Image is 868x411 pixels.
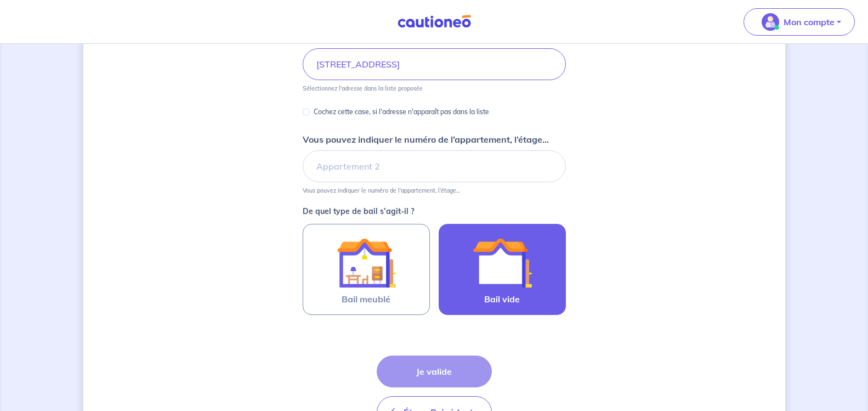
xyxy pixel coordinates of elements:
img: illu_account_valid_menu.svg [762,13,779,31]
img: illu_empty_lease.svg [473,233,532,292]
p: Sélectionnez l'adresse dans la liste proposée [303,85,423,92]
p: Vous pouvez indiquer le numéro de l’appartement, l’étage... [303,187,459,194]
img: Cautioneo [393,15,475,29]
img: illu_furnished_lease.svg [337,233,396,292]
p: Vous pouvez indiquer le numéro de l’appartement, l’étage... [303,133,549,146]
p: Mon compte [784,15,835,29]
input: Appartement 2 [303,150,566,182]
input: 2 rue de paris, 59000 lille [303,48,566,80]
p: Cochez cette case, si l'adresse n'apparaît pas dans la liste [314,105,489,119]
span: Bail meublé [342,292,390,306]
p: De quel type de bail s’agit-il ? [303,207,566,215]
button: illu_account_valid_menu.svgMon compte [744,8,855,36]
span: Bail vide [484,292,520,306]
